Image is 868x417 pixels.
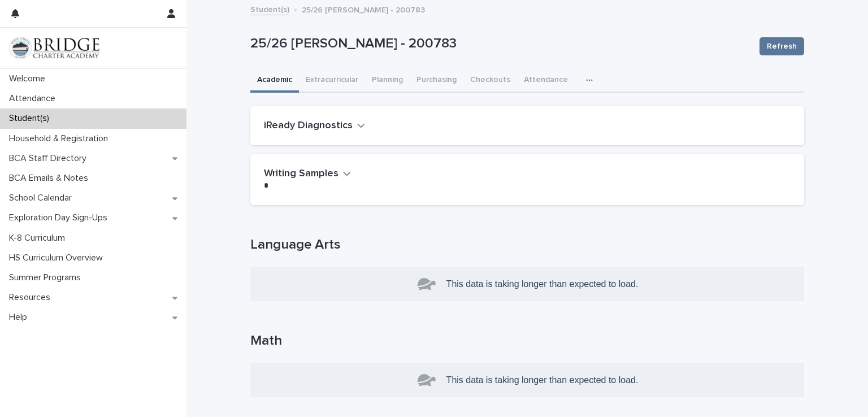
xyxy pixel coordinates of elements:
button: Attendance [517,69,575,93]
p: School Calendar [5,193,81,203]
img: V1C1m3IdTEidaUdm9Hs0 [9,37,99,59]
button: iReady Diagnostics [264,120,365,132]
h2: iReady Diagnostics [264,120,353,132]
p: This data is taking longer than expected to load. [446,274,639,294]
p: BCA Staff Directory [5,153,96,164]
p: This data is taking longer than expected to load. [446,370,639,390]
p: Resources [5,292,59,303]
span: Refresh [767,41,797,52]
button: Refresh [759,37,804,55]
p: HS Curriculum Overview [5,253,112,263]
p: Summer Programs [5,272,90,283]
p: Student(s) [5,113,58,124]
button: Academic [250,69,299,93]
p: K-8 Curriculum [5,233,74,244]
p: Welcome [5,73,54,84]
h1: Language Arts [250,237,804,253]
button: Checkouts [463,69,517,93]
button: Purchasing [410,69,463,93]
h1: Math [250,333,804,349]
img: turtle [416,370,442,390]
button: Extracurricular [299,69,365,93]
p: Household & Registration [5,133,117,144]
p: Help [5,312,36,323]
p: Exploration Day Sign-Ups [5,212,116,223]
p: BCA Emails & Notes [5,173,97,184]
img: turtle [416,274,442,294]
a: Student(s) [250,2,289,15]
button: Writing Samples [264,168,351,180]
button: Planning [365,69,410,93]
p: 25/26 [PERSON_NAME] - 200783 [302,3,425,15]
h2: Writing Samples [264,168,338,180]
p: Attendance [5,93,64,104]
p: 25/26 [PERSON_NAME] - 200783 [250,36,750,52]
